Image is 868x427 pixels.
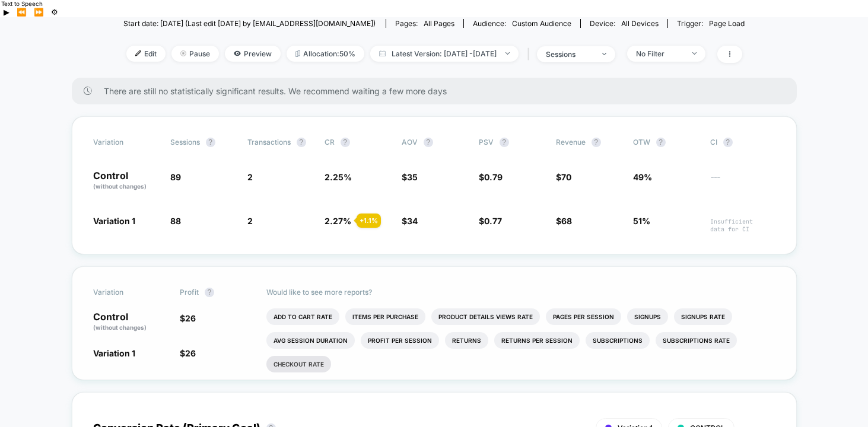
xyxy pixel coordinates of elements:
span: 89 [170,172,181,182]
img: edit [135,50,141,56]
span: $ [479,172,503,182]
li: Subscriptions Rate [656,332,737,349]
button: ? [297,138,306,147]
span: 51% [633,216,650,226]
span: (without changes) [93,183,147,190]
li: Items Per Purchase [345,308,425,325]
span: $ [402,216,418,226]
span: 2 [247,216,253,226]
span: (without changes) [93,324,147,331]
li: Returns Per Session [494,332,580,349]
div: Pages: [395,19,454,28]
span: | [524,46,537,63]
span: Latest Version: [DATE] - [DATE] [370,46,519,62]
button: ? [723,138,733,147]
span: Edit [126,46,166,62]
span: $ [402,172,418,182]
img: rebalance [295,50,300,57]
div: sessions [546,50,593,59]
img: end [180,50,186,56]
span: PSV [479,138,494,146]
div: No Filter [636,49,683,58]
p: Would like to see more reports? [266,288,775,297]
span: $ [180,348,196,358]
span: CR [325,138,335,146]
img: calendar [379,50,386,56]
span: 70 [561,172,571,182]
span: Insufficient data for CI [710,218,775,233]
span: 34 [407,216,418,226]
span: Preview [225,46,281,62]
button: Previous [13,7,30,17]
span: 0.77 [484,216,502,226]
span: --- [710,174,775,191]
button: Forward [30,7,47,17]
li: Returns [445,332,488,349]
span: Variation 1 [93,216,135,226]
p: Control [93,171,158,191]
span: Page Load [709,19,745,28]
span: 2 [247,172,253,182]
span: Allocation: 50% [287,46,364,62]
span: $ [556,216,572,226]
li: Product Details Views Rate [431,308,540,325]
img: end [505,52,510,55]
span: Custom Audience [512,19,571,28]
img: end [692,52,697,55]
span: 88 [170,216,181,226]
button: ? [424,138,433,147]
button: Settings [47,7,62,17]
li: Add To Cart Rate [266,308,339,325]
span: AOV [402,138,418,146]
span: Pause [171,46,219,62]
button: ? [592,138,601,147]
span: Device: [580,19,667,28]
li: Pages Per Session [546,308,621,325]
span: Profit [180,288,199,297]
span: Variation 1 [93,348,135,358]
li: Subscriptions [586,332,650,349]
div: Audience: [473,19,571,28]
button: ? [206,138,215,147]
span: Variation [93,138,158,147]
span: Sessions [170,138,200,146]
p: Control [93,312,168,332]
span: 26 [185,348,196,358]
div: + 1.1 % [357,213,381,228]
span: 49% [633,172,652,182]
button: ? [205,288,214,297]
span: 68 [561,216,572,226]
span: Transactions [247,138,291,146]
button: ? [656,138,666,147]
button: ? [500,138,509,147]
span: 2.27 % [325,216,351,226]
span: all devices [621,19,659,28]
span: $ [479,216,502,226]
span: Variation [93,288,158,297]
span: $ [556,172,571,182]
div: Trigger: [677,19,745,28]
li: Signups [627,308,668,325]
li: Checkout Rate [266,356,331,372]
button: ? [341,138,350,147]
span: 35 [407,172,418,182]
li: Signups Rate [674,308,732,325]
span: all pages [424,19,454,28]
span: CI [710,138,775,147]
span: OTW [633,138,698,147]
img: end [602,53,606,55]
span: Revenue [556,138,586,146]
li: Profit Per Session [361,332,439,349]
span: 26 [185,313,196,323]
span: There are still no statistically significant results. We recommend waiting a few more days [104,86,773,96]
span: Start date: [DATE] (Last edit [DATE] by [EMAIL_ADDRESS][DOMAIN_NAME]) [123,19,376,28]
span: 2.25 % [325,172,352,182]
span: 0.79 [484,172,503,182]
span: $ [180,313,196,323]
li: Avg Session Duration [266,332,355,349]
